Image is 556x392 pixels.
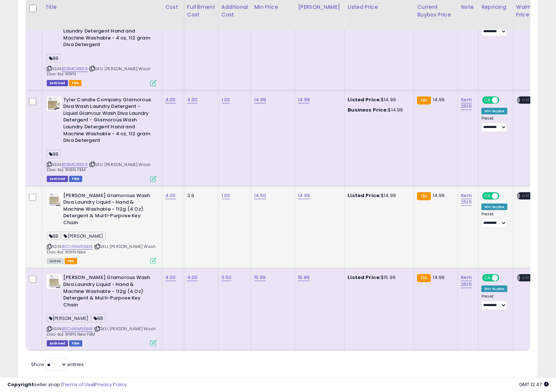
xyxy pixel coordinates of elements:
a: 4.00 [187,96,198,103]
span: Listings that have been deleted from Seller Central [47,80,68,86]
span: OFF [520,97,532,103]
span: OFF [520,193,532,199]
div: Min Price [254,3,292,11]
a: 1.00 [222,96,230,103]
div: Win BuyBox [481,286,507,292]
a: 14.99 [298,192,310,199]
div: Preset: [481,294,507,310]
div: seller snap | | [7,381,127,388]
b: Listed Price: [348,96,381,103]
div: Repricing [481,3,510,11]
small: FBA [417,97,431,105]
b: Listed Price: [348,274,381,281]
span: FBA [69,80,82,86]
span: | SKU: [PERSON_NAME] Wash Diva 4oz WWN [47,66,151,77]
div: Cost [165,3,181,11]
strong: Copyright [7,381,34,388]
div: 3.9 [187,192,213,199]
a: B0BMC41K69 [62,66,88,72]
b: [PERSON_NAME] Glamorous Wash Diva Laundry Liquid - Hand & Machine Washable - 112g (4 Oz) Detergen... [63,192,152,228]
div: Additional Cost [222,3,248,19]
span: ON [483,97,492,103]
div: $14.99 [348,97,408,103]
span: OFF [498,193,510,199]
div: Current Buybox Price [417,3,455,19]
span: [PERSON_NAME] [47,314,91,323]
div: ASIN: [47,1,156,86]
b: Listed Price: [348,192,381,199]
a: Privacy Policy [95,381,127,388]
a: B0BMC41K69 [62,162,88,168]
span: FBM [69,340,82,347]
a: 14.50 [254,192,266,199]
div: $14.99 [348,107,408,113]
span: 14.99 [433,96,445,103]
div: Fulfillment Cost [187,3,215,19]
a: Item 25111 [461,274,472,288]
div: Preset: [481,116,507,132]
span: ON [483,275,492,281]
div: ASIN: [47,97,156,181]
img: 41e4lokMkpL._SL40_.jpg [47,97,61,111]
small: FBA [417,192,431,200]
div: $14.99 [348,192,408,199]
a: 15.99 [254,274,266,281]
div: Win BuyBox [481,108,507,114]
div: Listed Price [348,3,411,11]
a: 14.99 [298,96,310,103]
span: OFF [498,97,510,103]
span: | SKU: [PERSON_NAME] Wash Diva 4oz WWN New FBM [47,326,156,337]
div: Win BuyBox [481,204,507,210]
span: | SKU: [PERSON_NAME] Wash Diva 4oz WWN New [47,244,156,255]
span: Show: entries [31,361,84,368]
span: All listings currently available for purchase on Amazon [47,258,64,264]
img: 415zbWnwKTL._SL40_.jpg [47,192,61,207]
span: BB [47,150,61,158]
span: ON [483,193,492,199]
span: 14.99 [433,274,445,281]
b: Tyler Candle Company Glamorous Diva Wash Laundry Detergent - Liquid Glamour Wash Diva Laundry Det... [63,97,152,146]
span: 2025-08-15 12:47 GMT [519,381,549,388]
div: Note [461,3,475,11]
small: FBA [417,274,431,282]
a: 4.00 [165,192,176,199]
a: 4.00 [187,274,198,281]
a: 14.99 [254,96,266,103]
b: Business Price: [348,106,388,113]
a: 0.50 [222,274,232,281]
div: ASIN: [47,192,156,264]
span: OFF [520,275,532,281]
a: 4.00 [165,274,176,281]
div: $15.99 [348,274,408,281]
b: [PERSON_NAME] Glamorous Wash Diva Laundry Liquid - Hand & Machine Washable - 112g (4 Oz) Detergen... [63,274,152,310]
span: BB [47,232,61,240]
div: Title [45,3,159,11]
span: Listings that have been deleted from Seller Central [47,176,68,182]
a: Terms of Use [63,381,94,388]
span: | SKU: [PERSON_NAME] Wash Diva 4oz WWN FBM [47,162,151,173]
span: OFF [498,275,510,281]
span: 14.99 [433,192,445,199]
a: Item 25111 [461,192,472,206]
img: 415zbWnwKTL._SL40_.jpg [47,274,61,289]
div: [PERSON_NAME] [298,3,341,11]
div: Preset: [481,212,507,228]
span: [PERSON_NAME] [61,232,105,240]
span: BB [91,314,105,323]
div: Walmart Price Sync [516,3,547,19]
a: 15.99 [298,274,310,281]
span: BB [47,54,61,63]
span: FBM [69,176,82,182]
a: 4.00 [165,96,176,103]
a: Item 25111 [461,96,472,110]
div: ASIN: [47,274,156,346]
span: Listings that have been deleted from Seller Central [47,340,68,347]
a: B0CHWM56BW [62,326,93,332]
a: B0CHWM56BW [62,244,93,250]
span: FBA [65,258,77,264]
a: 1.00 [222,192,230,199]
